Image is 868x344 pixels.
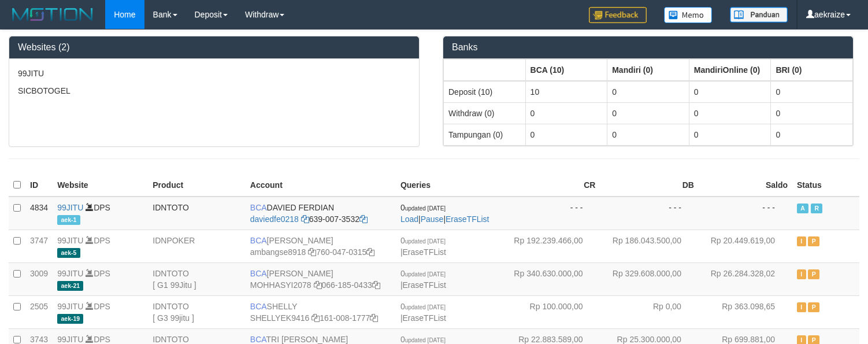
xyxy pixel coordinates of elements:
[57,215,80,225] span: aek-1
[797,236,806,246] span: Inactive
[250,335,266,344] span: BCA
[57,335,83,344] a: 99JITU
[808,269,819,279] span: Paused
[792,174,859,197] th: Status
[405,238,446,245] span: updated [DATE]
[400,214,418,224] a: Load
[246,262,396,295] td: [PERSON_NAME] 066-185-0433
[771,124,853,145] td: 0
[25,174,53,197] th: ID
[771,102,853,124] td: 0
[246,295,396,328] td: SHELLY 161-008-1777
[444,124,526,145] td: Tampungan (0)
[607,102,689,124] td: 0
[9,6,97,23] img: MOTION_logo.png
[689,124,771,145] td: 0
[57,314,83,324] span: aek-19
[246,174,396,197] th: Account
[366,247,374,257] a: Copy 7600470315 to clipboard
[699,197,792,230] td: - - -
[400,236,446,245] span: 0
[148,295,246,328] td: IDNTOTO [ G3 99jitu ]
[446,214,489,224] a: EraseTFList
[405,337,446,343] span: updated [DATE]
[600,197,698,230] td: - - -
[372,280,380,290] a: Copy 0661850433 to clipboard
[600,262,698,295] td: Rp 329.608.000,00
[730,7,788,23] img: panduan.png
[808,302,819,312] span: Paused
[400,203,489,224] span: | |
[246,197,396,230] td: DAVIED FERDIAN 639-007-3532
[18,42,410,53] h3: Websites (2)
[400,335,446,344] span: 0
[400,302,446,323] span: |
[607,124,689,145] td: 0
[57,248,80,258] span: aek-5
[771,59,853,81] th: Group: activate to sort column ascending
[771,81,853,103] td: 0
[421,214,444,224] a: Pause
[797,269,806,279] span: Inactive
[699,262,792,295] td: Rp 26.284.328,02
[444,102,526,124] td: Withdraw (0)
[797,204,808,213] span: Active
[444,81,526,103] td: Deposit (10)
[53,174,148,197] th: Website
[689,59,771,81] th: Group: activate to sort column ascending
[797,302,806,312] span: Inactive
[25,262,53,295] td: 3009
[525,81,607,103] td: 10
[250,302,267,311] span: BCA
[396,174,502,197] th: Queries
[400,236,446,257] span: |
[452,42,844,53] h3: Banks
[502,230,600,262] td: Rp 192.239.466,00
[403,247,446,257] a: EraseTFList
[405,271,446,278] span: updated [DATE]
[57,203,83,212] a: 99JITU
[148,262,246,295] td: IDNTOTO [ G1 99Jitu ]
[600,295,698,328] td: Rp 0,00
[400,269,446,290] span: |
[148,174,246,197] th: Product
[250,280,311,290] a: MOHHASYI2078
[250,247,306,257] a: ambangse8918
[148,230,246,262] td: IDNPOKER
[311,313,320,323] a: Copy SHELLYEK9416 to clipboard
[607,81,689,103] td: 0
[400,269,446,278] span: 0
[689,81,771,103] td: 0
[57,269,83,278] a: 99JITU
[246,230,396,262] td: [PERSON_NAME] 760-047-0315
[502,197,600,230] td: - - -
[250,313,309,323] a: SHELLYEK9416
[811,204,822,213] span: Running
[403,313,446,323] a: EraseTFList
[699,174,792,197] th: Saldo
[57,236,83,245] a: 99JITU
[57,281,83,291] span: aek-21
[502,295,600,328] td: Rp 100.000,00
[400,203,446,212] span: 0
[444,59,526,81] th: Group: activate to sort column ascending
[301,214,309,224] a: Copy daviedfe0218 to clipboard
[53,295,148,328] td: DPS
[400,302,446,311] span: 0
[250,214,299,224] a: daviedfe0218
[502,262,600,295] td: Rp 340.630.000,00
[359,214,368,224] a: Copy 6390073532 to clipboard
[403,280,446,290] a: EraseTFList
[589,7,647,23] img: Feedback.jpg
[502,174,600,197] th: CR
[250,269,267,278] span: BCA
[25,197,53,230] td: 4834
[699,230,792,262] td: Rp 20.449.619,00
[308,247,316,257] a: Copy ambangse8918 to clipboard
[664,7,713,23] img: Button%20Memo.svg
[25,230,53,262] td: 3747
[525,124,607,145] td: 0
[18,85,410,97] p: SICBOTOGEL
[699,295,792,328] td: Rp 363.098,65
[600,174,698,197] th: DB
